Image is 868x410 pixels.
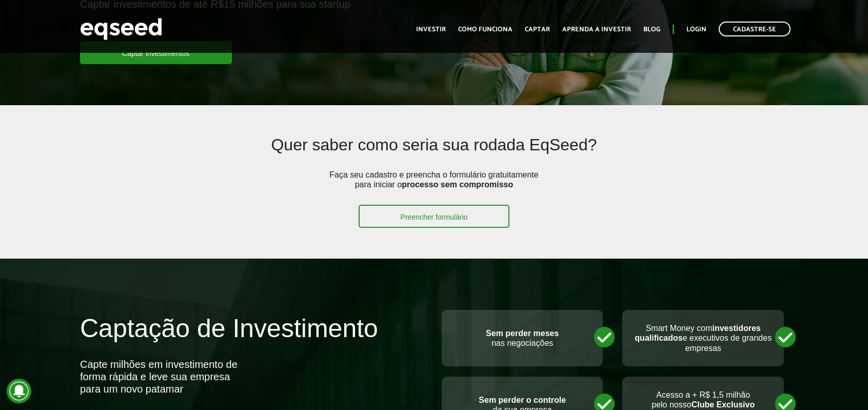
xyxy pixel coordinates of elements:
h2: Captação de Investimento [80,315,426,358]
strong: investidores qualificados [635,324,760,342]
a: Blog [643,26,660,33]
strong: processo sem compromisso [402,180,513,189]
p: Faça seu cadastro e preencha o formulário gratuitamente para iniciar o [326,170,542,205]
img: EqSeed [80,15,162,43]
a: Captar [525,26,550,33]
strong: Sem perder o controle [479,396,566,404]
h2: Quer saber como seria sua rodada EqSeed? [152,136,716,169]
a: Aprenda a investir [562,26,631,33]
p: Smart Money com e executivos de grandes empresas [633,323,774,353]
p: nas negociações [452,328,593,348]
a: Investir [416,26,446,33]
a: Como funciona [458,26,512,33]
strong: Sem perder meses [486,329,559,338]
a: Preencher formulário [359,205,510,228]
a: Login [686,26,706,33]
div: Capte milhões em investimento de forma rápida e leve sua empresa para um novo patamar [80,358,244,395]
a: Cadastre-se [719,22,791,36]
